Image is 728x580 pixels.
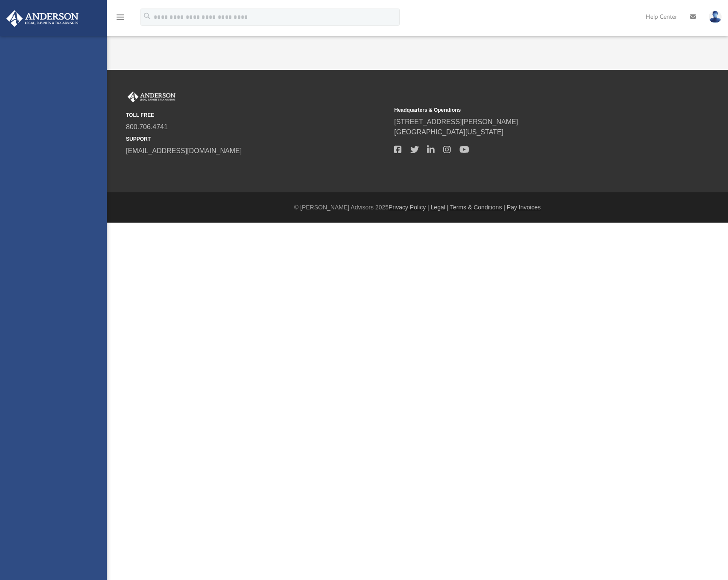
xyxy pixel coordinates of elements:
[126,111,388,119] small: TOLL FREE
[126,135,388,143] small: SUPPORT
[4,10,81,27] img: Anderson Advisors Platinum Portal
[450,204,505,211] a: Terms & Conditions |
[431,204,449,211] a: Legal |
[507,204,541,211] a: Pay Invoices
[394,118,518,125] a: [STREET_ADDRESS][PERSON_NAME]
[394,128,503,136] a: [GEOGRAPHIC_DATA][US_STATE]
[389,204,429,211] a: Privacy Policy |
[126,147,242,154] a: [EMAIL_ADDRESS][DOMAIN_NAME]
[126,123,168,130] a: 800.706.4741
[394,106,656,114] small: Headquarters & Operations
[115,16,126,22] a: menu
[126,91,177,102] img: Anderson Advisors Platinum Portal
[709,11,722,23] img: User Pic
[107,203,728,212] div: © [PERSON_NAME] Advisors 2025
[143,12,152,21] i: search
[115,12,126,22] i: menu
